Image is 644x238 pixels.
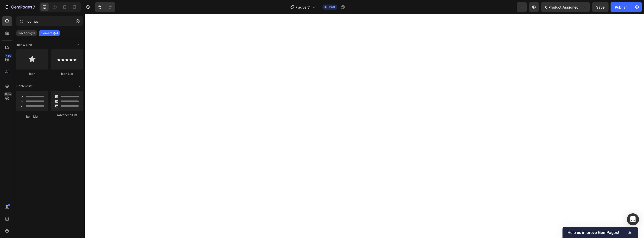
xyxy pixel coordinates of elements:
[545,5,579,10] span: 0 product assigned
[51,72,83,76] div: Icon List
[85,14,644,238] iframe: Design area
[33,4,35,10] p: 7
[568,230,627,235] span: Help us improve GemPages!
[2,2,37,12] button: 7
[627,213,639,225] div: Open Intercom Messenger
[592,2,609,12] button: Save
[16,114,48,119] div: Item List
[568,229,633,235] button: Show survey - Help us improve GemPages!
[5,54,12,58] div: 450
[328,5,335,9] span: Draft
[16,16,83,26] input: Search Sections & Elements
[18,31,35,35] p: Sections(0)
[95,2,115,12] div: Undo/Redo
[41,31,58,35] p: Elements(4)
[541,2,590,12] button: 0 product assigned
[16,72,48,76] div: Icon
[75,82,83,90] span: Toggle open
[611,2,632,12] button: Publish
[16,43,32,47] span: Icon & Line
[4,92,12,96] div: Beta
[615,5,627,10] div: Publish
[51,113,83,117] div: Advanced List
[16,84,32,88] span: Content list
[596,5,605,9] span: Save
[298,5,310,10] span: advert1
[296,5,297,10] span: /
[75,41,83,49] span: Toggle open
